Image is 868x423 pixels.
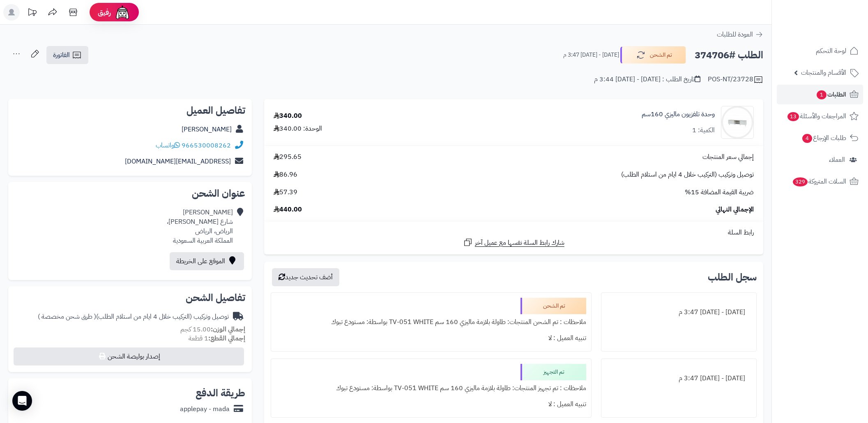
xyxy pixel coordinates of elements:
[274,124,322,133] div: الوحدة: 340.00
[829,154,845,166] span: العملاء
[180,324,245,334] small: 15.00 كجم
[38,312,229,322] div: توصيل وتركيب (التركيب خلال 4 ايام من استلام الطلب)
[276,380,586,396] div: ملاحظات : تم تجهيز المنتجات: طاولة بلازمة ماليزي 160 سم TV-051 WHITE بواسطة: مستودع تبوك
[816,89,846,100] span: الطلبات
[708,272,757,282] h3: سجل الطلب
[520,298,586,314] div: تم الشحن
[463,237,564,248] a: شارك رابط السلة نفسها مع عميل آخر
[793,177,808,186] span: 329
[801,132,846,144] span: طلبات الإرجاع
[816,45,846,57] span: لوحة التحكم
[717,30,763,39] a: العودة للطلبات
[817,90,827,99] span: 1
[170,252,244,270] a: الموقع على الخريطة
[98,7,111,17] span: رفيق
[14,347,244,366] button: إصدار بوليصة الشحن
[642,110,715,119] a: وحدة تلفزيون ماليزي 160سم
[777,128,863,148] a: طلبات الإرجاع4
[708,75,763,85] div: POS-NT/23728
[196,388,245,398] h2: طريقة الدفع
[167,208,233,245] div: [PERSON_NAME] شارع [PERSON_NAME]، الرياض، الرياض المملكة العربية السعودية
[777,85,863,104] a: الطلبات1
[685,188,754,197] span: ضريبة القيمة المضافة 15%
[180,405,230,414] div: applepay - mada
[274,170,297,179] span: 86.96
[53,50,70,60] span: الفاتورة
[15,293,245,303] h2: تفاصيل الشحن
[15,189,245,198] h2: عنوان الشحن
[802,134,812,143] span: 4
[721,106,753,139] img: 1739987940-1-90x90.jpg
[276,330,586,346] div: تنبيه العميل : لا
[267,228,760,237] div: رابط السلة
[208,333,245,343] strong: إجمالي القطع:
[274,188,297,197] span: 57.39
[695,47,763,64] h2: الطلب #374706
[125,156,231,166] a: [EMAIL_ADDRESS][DOMAIN_NAME]
[189,333,245,343] small: 1 قطعة
[475,238,564,248] span: شارك رابط السلة نفسها مع عميل آخر
[276,314,586,330] div: ملاحظات : تم الشحن المنتجات: طاولة بلازمة ماليزي 160 سم TV-051 WHITE بواسطة: مستودع تبوك
[274,152,302,162] span: 295.65
[520,364,586,380] div: تم التجهيز
[620,46,686,64] button: تم الشحن
[274,205,302,214] span: 440.00
[606,370,751,386] div: [DATE] - [DATE] 3:47 م
[22,4,42,23] a: تحديثات المنصة
[182,140,231,150] a: 966530008262
[692,126,715,135] div: الكمية: 1
[606,304,751,320] div: [DATE] - [DATE] 3:47 م
[182,124,232,134] a: [PERSON_NAME]
[46,46,88,64] a: الفاتورة
[777,150,863,170] a: العملاء
[272,268,339,286] button: أضف تحديث جديد
[787,110,846,122] span: المراجعات والأسئلة
[563,51,619,59] small: [DATE] - [DATE] 3:47 م
[787,112,799,121] span: 13
[621,170,754,179] span: توصيل وتركيب (التركيب خلال 4 ايام من استلام الطلب)
[702,152,754,162] span: إجمالي سعر المنتجات
[114,4,131,21] img: ai-face.png
[801,67,846,78] span: الأقسام والمنتجات
[211,324,245,334] strong: إجمالي الوزن:
[594,75,700,84] div: تاريخ الطلب : [DATE] - [DATE] 3:44 م
[12,391,32,411] div: Open Intercom Messenger
[276,396,586,412] div: تنبيه العميل : لا
[777,106,863,126] a: المراجعات والأسئلة13
[717,30,753,39] span: العودة للطلبات
[15,106,245,115] h2: تفاصيل العميل
[274,111,302,121] div: 340.00
[156,140,180,150] a: واتساب
[777,41,863,61] a: لوحة التحكم
[716,205,754,214] span: الإجمالي النهائي
[777,172,863,191] a: السلات المتروكة329
[38,312,96,322] span: ( طرق شحن مخصصة )
[792,176,846,187] span: السلات المتروكة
